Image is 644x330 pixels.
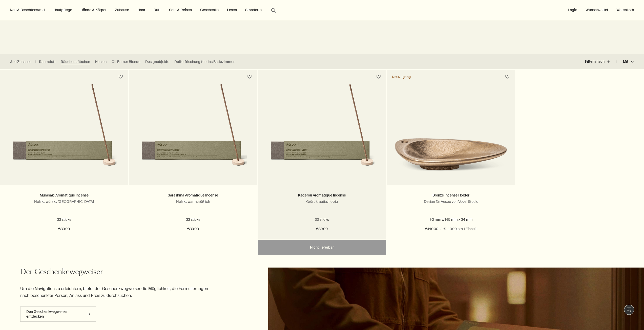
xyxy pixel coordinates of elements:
button: Zum Wunschzettel hinzufügen [503,72,512,81]
a: Haar [136,7,146,13]
a: Dufterfrischung für das Badezimmer [174,59,235,64]
span: €39.00 [187,226,199,232]
p: Grün, krautig, holzig [265,199,379,204]
button: Menüpunkt "Suche" öffnen [269,5,278,15]
a: Bronze Incense Holder [432,193,469,197]
a: Zuhause [114,7,130,13]
a: Alle Zuhause [10,59,31,64]
button: Zum Wunschzettel hinzufügen [245,72,254,81]
span: €140.00 pro 1 Einheit [444,226,477,232]
a: Wunschzettel [585,7,609,13]
button: Neu & Beachtenswert [9,7,46,13]
span: €39.00 [316,226,328,232]
p: Holzig, würzig, [GEOGRAPHIC_DATA] [8,199,121,204]
a: Duft [153,7,162,13]
h2: Der Geschenkewegweiser [20,268,215,278]
img: A stick of Kagerou Aromatique Incense in the Kanuma pumice holder, alongside carton packaging. [268,84,376,177]
a: Designobjekte [145,59,169,64]
a: Sets & Reisen [168,7,193,13]
div: Neuzugang [392,75,411,79]
button: Live-Support Chat [624,305,634,315]
button: Standorte [244,7,263,13]
a: Oil Burner Blends [112,59,140,64]
img: Bronze Incense Holder [394,130,508,177]
a: Lesen [226,7,238,13]
a: A stick of Sarashina Aromatique Incense in the Kanuma pumice holder, alongside carton packaging. [129,84,257,185]
a: Geschenke [199,7,220,13]
span: €140.00 [425,226,438,232]
p: Um die Navigation zu erleichtern, bietet der Geschenkwegweiser die Möglichkeit, die Formulierunge... [20,285,215,299]
a: Bronze Incense Holder [387,84,515,185]
a: Kerzen [95,59,107,64]
p: Design für Aesop von Vogel Studio [394,199,508,204]
button: Login [567,7,578,13]
button: Mit [617,56,634,68]
button: Zum Wunschzettel hinzufügen [374,72,383,81]
img: A stick of Sarashina Aromatique Incense in the Kanuma pumice holder, alongside carton packaging. [139,84,247,177]
a: Hautpflege [52,7,73,13]
a: Raumduft [39,59,56,64]
a: Murasaki Aromatique Incense [40,193,89,197]
a: Sarashina Aromatique Incense [168,193,218,197]
a: Hände & Körper [79,7,108,13]
button: Warenkorb [615,7,635,13]
img: A stick of Murasaki Aromatique Incense in the Kanuma pumice holder, alongside carton packaging. [11,84,118,177]
button: Nicht lieferbar - €39.00 [258,240,386,255]
p: Holzig, warm, süßlich [137,199,250,204]
span: / [440,226,442,232]
a: A stick of Kagerou Aromatique Incense in the Kanuma pumice holder, alongside carton packaging. [258,84,386,185]
button: Zum Wunschzettel hinzufügen [116,72,125,81]
a: Den Geschenkwegweiser entdecken [20,306,96,322]
a: Räucherstäbchen [61,59,90,64]
a: Kagerou Aromatique Incense [298,193,346,197]
button: Filtern nach [585,56,617,68]
span: €39.00 [58,226,70,232]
